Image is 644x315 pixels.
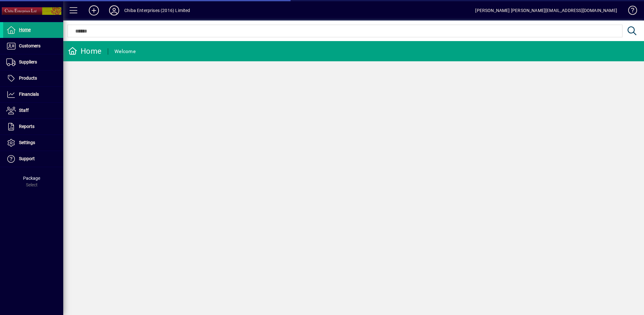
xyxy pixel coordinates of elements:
[475,5,617,15] div: [PERSON_NAME] [PERSON_NAME][EMAIL_ADDRESS][DOMAIN_NAME]
[19,59,37,64] span: Suppliers
[19,92,39,97] span: Financials
[623,1,636,22] a: Knowledge Base
[23,176,40,181] span: Package
[3,135,63,151] a: Settings
[19,43,40,48] span: Customers
[19,124,34,129] span: Reports
[19,76,37,81] span: Products
[84,5,104,16] button: Add
[124,5,190,15] div: Chiba Enterprises (2016) Limited
[3,103,63,118] a: Staff
[3,38,63,54] a: Customers
[114,46,136,57] div: Welcome
[19,27,31,32] span: Home
[3,151,63,167] a: Support
[104,5,124,16] button: Profile
[3,54,63,70] a: Suppliers
[68,46,101,56] div: Home
[19,108,29,113] span: Staff
[3,119,63,135] a: Reports
[19,156,35,161] span: Support
[3,70,63,86] a: Products
[3,87,63,102] a: Financials
[19,140,35,145] span: Settings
